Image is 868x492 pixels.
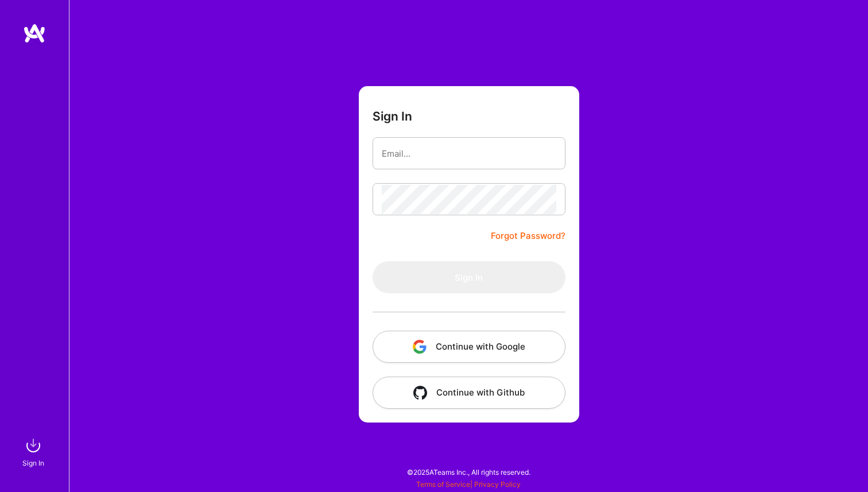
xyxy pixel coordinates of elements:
[474,480,521,489] a: Privacy Policy
[416,480,470,489] a: Terms of Service
[373,109,412,123] h3: Sign In
[373,377,565,409] button: Continue with Github
[382,139,556,168] input: Email...
[416,480,521,489] span: |
[413,386,427,400] img: icon
[24,434,45,469] a: sign inSign In
[22,434,45,457] img: sign in
[413,340,427,354] img: icon
[22,457,44,469] div: Sign In
[373,261,565,293] button: Sign In
[23,23,46,44] img: logo
[69,458,868,486] div: © 2025 ATeams Inc., All rights reserved.
[491,229,565,243] a: Forgot Password?
[373,331,565,363] button: Continue with Google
